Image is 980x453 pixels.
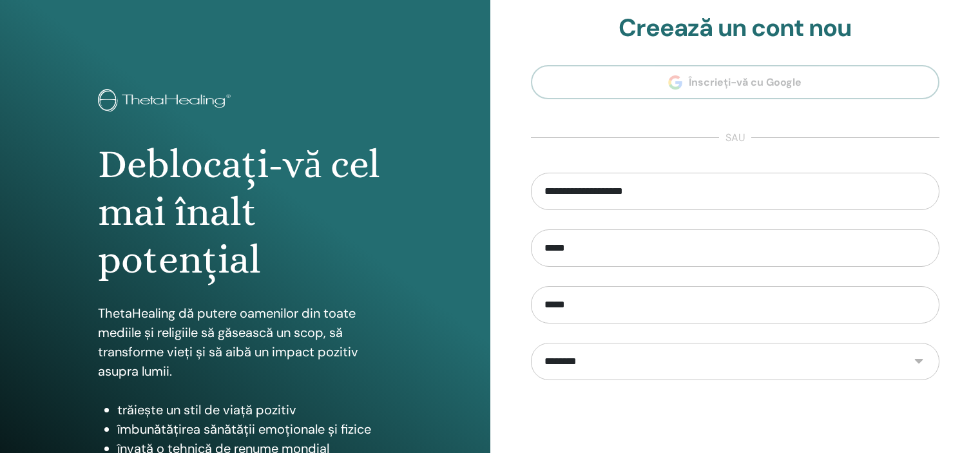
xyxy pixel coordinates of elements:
h2: Creează un cont nou [531,14,940,43]
li: îmbunătățirea sănătății emoționale și fizice [117,419,392,439]
iframe: reCAPTCHA [637,400,833,450]
h1: Deblocați-vă cel mai înalt potențial [98,140,392,284]
li: trăiește un stil de viață pozitiv [117,400,392,419]
p: ThetaHealing dă putere oamenilor din toate mediile și religiile să găsească un scop, să transform... [98,304,392,381]
span: sau [719,130,751,146]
